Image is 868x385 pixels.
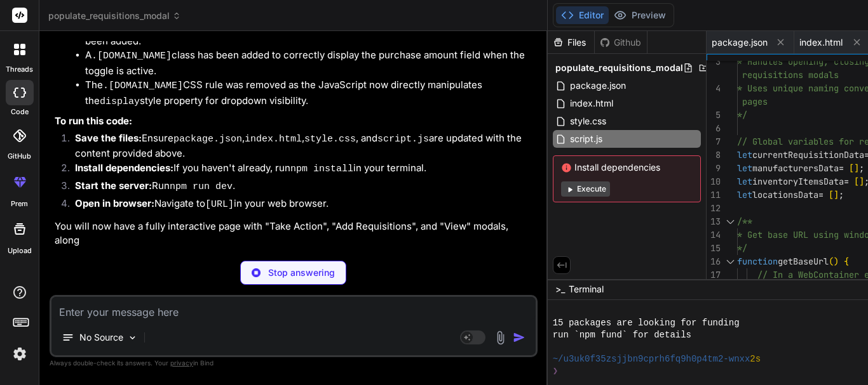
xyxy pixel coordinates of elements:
code: .[DOMAIN_NAME] [103,81,183,91]
span: script.js [569,131,604,147]
div: 10 [707,175,721,188]
li: The CSS rule was removed as the JavaScript now directly manipulates the style property for dropdo... [85,78,535,109]
span: index.html [569,96,614,111]
strong: Start the server: [75,179,152,192]
div: 4 [707,82,721,95]
strong: Open in browser: [75,197,154,209]
code: script.js [377,134,429,145]
label: GitHub [8,151,31,162]
span: ❯ [553,365,559,377]
span: let [737,189,752,200]
span: Install dependencies [561,161,693,174]
span: [ [829,189,834,200]
span: ; [839,189,844,200]
div: 15 [707,242,721,255]
p: You will now have a fully interactive page with "Take Action", "Add Requisitions", and "View" mod... [55,219,535,248]
span: = [818,189,824,200]
li: Ensure , , , and are updated with the content provided above. [65,131,535,161]
span: 2s [750,353,761,365]
div: 14 [707,228,721,242]
div: 13 [707,215,721,228]
div: 7 [707,135,721,148]
span: privacy [170,359,193,367]
div: 6 [707,122,721,135]
span: let [737,176,752,187]
span: ( [829,256,834,267]
div: Github [595,36,647,49]
img: attachment [493,330,508,345]
span: manufacturersData [752,162,839,174]
label: code [11,107,29,117]
span: package.json [569,78,627,93]
label: threads [6,64,33,75]
button: Execute [561,181,610,197]
span: [ [849,162,854,174]
div: 9 [707,162,721,175]
div: 8 [707,148,721,162]
label: Upload [8,245,32,256]
div: 11 [707,188,721,202]
code: index.html [245,134,302,145]
code: style.css [304,134,356,145]
li: A class has been added to correctly display the purchase amount field when the toggle is active. [85,48,535,78]
code: package.json [173,134,242,145]
span: package.json [712,36,768,49]
code: npm run dev [170,181,233,192]
span: { [844,256,849,267]
img: settings [9,343,31,365]
span: ] [854,162,859,174]
strong: Save the files: [75,132,142,144]
div: 12 [707,202,721,215]
button: Editor [556,6,609,24]
div: 16 [707,255,721,268]
code: [URL] [205,199,234,210]
span: index.html [799,36,843,49]
span: [ [854,176,859,187]
span: 15 packages are looking for funding [553,317,740,329]
code: npm install [290,164,353,174]
span: populate_requisitions_modal [555,62,683,74]
strong: To run this code: [55,115,132,127]
li: Navigate to in your web browser. [65,197,535,214]
span: ; [859,162,864,174]
span: requisitions modals [742,69,839,81]
p: No Source [79,331,123,344]
span: inventoryItemsData [752,176,844,187]
strong: Install dependencies: [75,162,173,174]
div: Files [548,36,594,49]
span: ~/u3uk0f35zsjjbn9cprh6fq9h0p4tm2-wnxx [553,353,750,365]
li: Run . [65,179,535,197]
span: let [737,149,752,160]
p: Always double-check its answers. Your in Bind [50,357,538,369]
span: ] [834,189,839,200]
span: = [839,162,844,174]
img: Pick Models [127,332,138,343]
span: currentRequisitionData [752,149,864,160]
span: pages [742,96,768,107]
span: run `npm fund` for details [553,329,691,341]
span: style.css [569,114,607,129]
span: locationsData [752,189,818,200]
div: Click to collapse the range. [722,215,738,228]
li: If you haven't already, run in your terminal. [65,161,535,179]
div: 5 [707,108,721,122]
div: Click to collapse the range. [722,255,738,268]
span: let [737,162,752,174]
span: ] [859,176,864,187]
span: = [844,176,849,187]
span: populate_requisitions_modal [48,10,181,22]
span: >_ [555,283,565,296]
span: function [737,256,778,267]
label: prem [11,199,28,209]
img: icon [513,331,526,344]
span: ) [834,256,839,267]
p: Stop answering [268,266,335,279]
code: .[DOMAIN_NAME] [92,51,172,62]
span: getBaseUrl [778,256,829,267]
code: display [100,96,140,107]
div: 17 [707,268,721,282]
button: Preview [609,6,671,24]
span: Terminal [569,283,604,296]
